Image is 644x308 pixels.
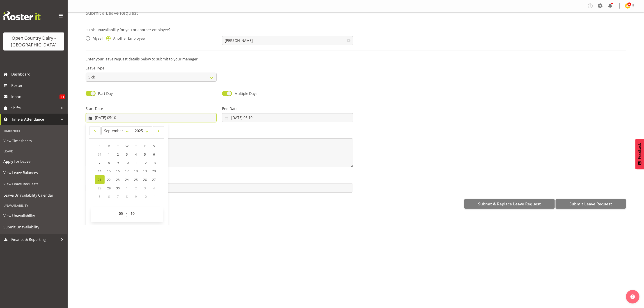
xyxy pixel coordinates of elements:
div: Unavailability [1,201,66,210]
span: View Timesheets [3,138,64,144]
a: 8 [105,159,114,167]
a: 4 [132,150,141,159]
span: 8 [108,161,110,165]
label: Attachment [86,176,353,182]
a: 24 [123,175,132,184]
span: 28 [98,186,102,190]
a: 3 [123,150,132,159]
a: 9 [114,159,123,167]
span: 6 [108,194,110,199]
span: T [117,144,119,148]
a: 30 [114,184,123,192]
a: 19 [141,167,150,175]
span: 23 [116,177,120,182]
span: Part Day [98,91,113,96]
span: 4 [135,152,137,156]
a: 13 [150,159,159,167]
a: 28 [95,184,105,192]
a: 7 [95,159,105,167]
span: 19 [143,169,147,173]
span: F [144,144,146,148]
p: Enter your leave request details below to submit to your manager [86,56,626,62]
span: 2 [117,152,119,156]
span: Time & Attendance [11,116,59,123]
a: 27 [150,175,159,184]
span: 1 [126,186,128,190]
span: 5 [99,194,101,199]
div: Timesheet [1,126,66,135]
span: 2 [135,186,137,190]
span: 18 [134,169,138,173]
span: Apply for Leave [3,158,64,165]
a: 14 [95,167,105,175]
span: 26 [143,177,147,182]
div: Open Country Dairy - [GEOGRAPHIC_DATA] [8,35,60,48]
a: 2 [114,150,123,159]
span: Leave/Unavailability Calendar [3,192,64,199]
a: 25 [132,175,141,184]
span: 10 [125,161,129,165]
span: 9 [117,161,119,165]
span: Submit Leave Request [569,201,612,207]
span: Feedback [638,143,642,159]
label: Message* [86,131,353,137]
span: 4 [153,186,155,190]
span: 5 [144,152,146,156]
span: 9 [135,194,137,199]
a: View Leave Requests [1,178,66,190]
span: T [135,144,137,148]
span: 31 [98,152,102,156]
span: Submit & Replace Leave Request [478,201,541,207]
button: Submit & Replace Leave Request [464,199,555,209]
span: 29 [107,186,111,190]
span: View Leave Balances [3,169,64,176]
input: Click to select... [222,113,353,122]
span: : [126,209,128,220]
a: 16 [114,167,123,175]
span: 21 [98,177,102,182]
span: Inbox [11,93,60,100]
div: Leave [1,147,66,156]
span: 27 [152,177,156,182]
a: 29 [105,184,114,192]
a: 12 [141,159,150,167]
label: End Date [222,106,353,111]
span: Myself [90,36,103,41]
span: Dashboard [11,71,65,78]
span: 13 [152,161,156,165]
span: Another Employee [111,36,145,41]
span: Roster [11,82,65,89]
span: 17 [125,169,129,173]
a: 20 [150,167,159,175]
span: Multiple Days [234,91,257,96]
span: 8 [126,194,128,199]
input: Click to select... [86,113,217,122]
p: Is this unavailability for you or another employee? [86,27,626,32]
a: 15 [105,167,114,175]
span: 11 [134,161,138,165]
span: View Leave Requests [3,181,64,187]
span: S [99,144,101,148]
span: 10 [143,194,147,199]
span: 1 [108,152,110,156]
span: 3 [126,152,128,156]
span: 6 [153,152,155,156]
img: Rosterit website logo [3,11,41,20]
span: 20 [152,169,156,173]
a: 26 [141,175,150,184]
span: Submit Unavailability [3,224,64,230]
span: 30 [116,186,120,190]
span: S [153,144,155,148]
input: Select Employee [222,36,353,45]
span: 3 [144,186,146,190]
span: View Unavailability [3,212,64,219]
button: Submit Leave Request [556,199,626,209]
a: 18 [132,167,141,175]
a: 17 [123,167,132,175]
span: 11 [152,194,156,199]
span: Shifts [11,105,59,111]
span: 14 [60,94,65,99]
a: Leave/Unavailability Calendar [1,190,66,201]
label: Start Date [86,106,217,111]
img: milk-reception-awarua7542.jpg [625,3,630,9]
